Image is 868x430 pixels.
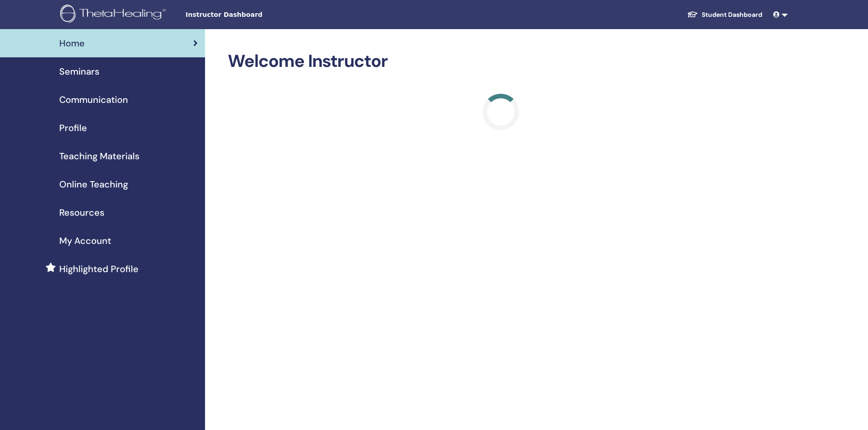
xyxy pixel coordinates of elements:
[59,262,139,276] span: Highlighted Profile
[59,36,85,50] span: Home
[59,93,128,106] span: Communication
[680,6,770,23] a: Student Dashboard
[228,51,774,72] h2: Welcome Instructor
[687,10,698,18] img: graduation-cap-white.svg
[59,177,128,191] span: Online Teaching
[59,121,87,135] span: Profile
[59,65,99,78] span: Seminars
[185,10,322,20] span: Instructor Dashboard
[59,206,104,219] span: Resources
[59,234,111,248] span: My Account
[59,149,139,163] span: Teaching Materials
[60,5,169,25] img: logo.png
